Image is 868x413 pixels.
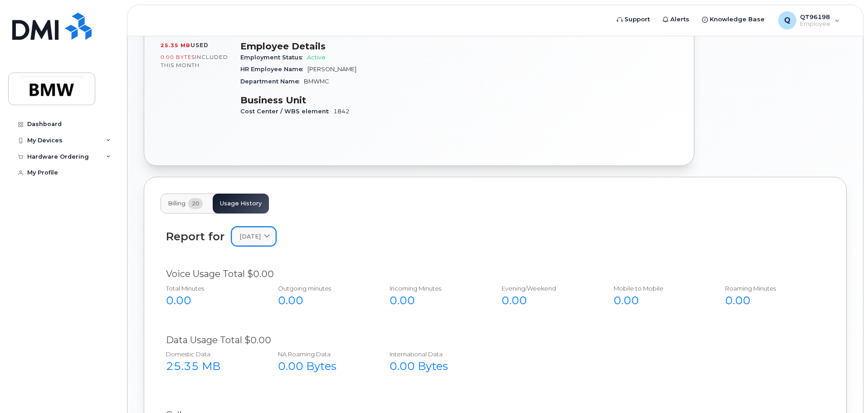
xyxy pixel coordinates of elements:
div: Roaming Minutes [725,284,817,293]
span: Cost Center / WBS element [240,108,333,115]
span: Support [624,15,650,24]
span: 20 [188,198,203,209]
div: NA Roaming Data [278,350,370,359]
span: BMWMC [304,78,329,85]
span: Active [307,54,326,61]
div: Incoming Minutes [390,284,482,293]
a: Support [610,10,656,29]
a: Knowledge Base [696,10,771,29]
div: Data Usage Total $0.00 [166,334,824,347]
div: 0.00 [278,293,370,308]
div: Mobile to Mobile [614,284,706,293]
span: used [190,42,209,49]
h3: Business Unit [240,95,454,106]
div: Total Minutes [166,284,258,293]
div: 0.00 [390,293,482,308]
span: Q [784,15,790,26]
span: [PERSON_NAME] [307,66,356,73]
div: 0.00 [166,293,258,308]
h3: Employee Details [240,41,454,52]
span: 1842 [333,108,350,115]
span: QT96198 [800,13,830,20]
span: Department Name [240,78,304,85]
div: 0.00 [502,293,594,308]
span: HR Employee Name [240,66,307,73]
span: [DATE] [239,232,261,241]
div: Outgoing minutes [278,284,370,293]
div: Domestic Data [166,350,258,359]
iframe: Messenger Launcher [829,374,861,406]
div: 25.35 MB [166,359,258,374]
span: Employment Status [240,54,307,61]
div: Voice Usage Total $0.00 [166,267,824,281]
div: Evening/Weekend [502,284,594,293]
div: Report for [166,230,224,243]
div: 0.00 [614,293,706,308]
span: Knowledge Base [710,15,765,24]
span: Alerts [670,15,689,24]
a: [DATE] [232,227,276,246]
span: 25.35 MB [161,42,190,49]
div: 0.00 Bytes [390,359,482,374]
div: 0.00 [725,293,817,308]
a: Alerts [656,10,696,29]
div: QT96198 [772,11,846,29]
span: included this month [161,53,228,68]
div: International Data [390,350,482,359]
span: Employee [800,20,830,28]
span: Billing [168,200,185,207]
span: 0.00 Bytes [161,54,195,60]
div: 0.00 Bytes [278,359,370,374]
